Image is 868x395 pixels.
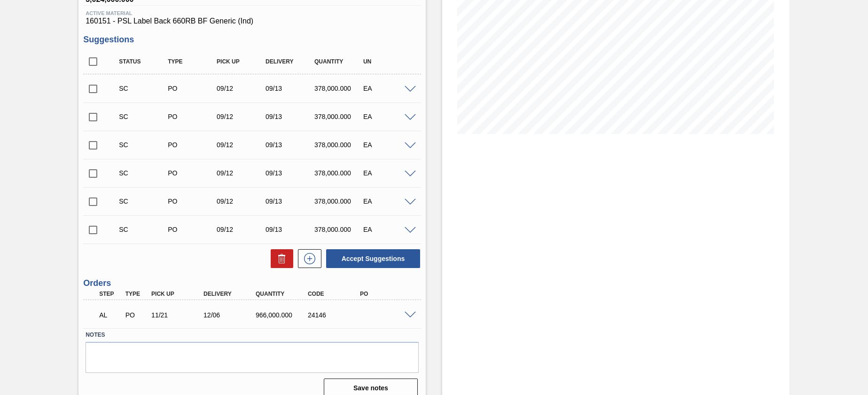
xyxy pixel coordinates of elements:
div: EA [361,169,415,177]
div: 378,000.000 [312,141,367,149]
div: 09/12/2025 [214,113,269,120]
div: 12/06/2024 [201,311,259,319]
div: 09/13/2025 [263,141,318,149]
div: Purchase order [165,113,220,120]
div: New suggestion [293,249,321,268]
div: Purchase order [165,169,220,177]
div: Purchase order [165,226,220,233]
div: Accept Suggestions [321,248,421,269]
div: EA [361,197,415,205]
div: EA [361,141,415,149]
div: Delete Suggestions [266,249,293,268]
div: EA [361,85,415,92]
div: 09/13/2025 [263,113,318,120]
h3: Orders [83,278,421,288]
div: 11/21/2024 [149,311,207,319]
div: 09/12/2025 [214,169,269,177]
div: 378,000.000 [312,85,367,92]
div: Pick up [149,291,207,297]
div: Quantity [253,291,312,297]
div: 09/12/2025 [214,197,269,205]
div: Suggestion Created [117,226,171,233]
div: 24146 [305,311,364,319]
div: 09/13/2025 [263,226,318,233]
div: Quantity [312,58,367,65]
div: Delivery [263,58,318,65]
div: EA [361,226,415,233]
div: Purchase order [123,311,150,319]
div: 09/13/2025 [263,169,318,177]
div: Awaiting Load Composition [97,305,124,325]
label: Notes [86,328,419,342]
div: 966,000.000 [253,311,312,319]
div: 378,000.000 [312,169,367,177]
button: Accept Suggestions [326,249,420,268]
div: 378,000.000 [312,226,367,233]
div: 09/12/2025 [214,141,269,149]
div: Suggestion Created [117,113,171,120]
div: 09/12/2025 [214,226,269,233]
div: Purchase order [165,141,220,149]
div: Suggestion Created [117,197,171,205]
div: Step [97,291,124,297]
div: Code [305,291,364,297]
div: Delivery [201,291,259,297]
div: Suggestion Created [117,85,171,92]
div: EA [361,113,415,120]
div: Status [117,58,171,65]
span: 160151 - PSL Label Back 660RB BF Generic (Ind) [86,17,419,25]
div: UN [361,58,415,65]
div: Pick up [214,58,269,65]
div: 09/13/2025 [263,197,318,205]
div: Type [123,291,150,297]
div: PO [358,291,416,297]
div: 09/13/2025 [263,85,318,92]
div: 378,000.000 [312,197,367,205]
div: Suggestion Created [117,141,171,149]
div: 09/12/2025 [214,85,269,92]
div: Type [165,58,220,65]
div: Purchase order [165,197,220,205]
h3: Suggestions [83,35,421,45]
p: AL [99,311,121,319]
div: 378,000.000 [312,113,367,120]
div: Purchase order [165,85,220,92]
div: Suggestion Created [117,169,171,177]
span: Active Material [86,10,419,16]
